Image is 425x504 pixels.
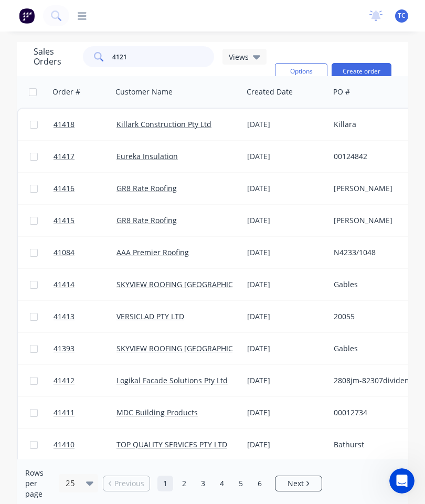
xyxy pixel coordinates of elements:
[247,247,325,258] div: [DATE]
[398,11,406,20] span: TC
[99,476,326,491] ul: Pagination
[34,47,75,67] h1: Sales Orders
[157,476,173,491] a: Page 1 is your current page
[54,215,75,226] span: 41415
[54,269,116,300] a: 41414
[116,311,184,321] a: VERSICLAD PTY LTD
[54,407,75,418] span: 41411
[54,375,75,386] span: 41412
[247,439,325,450] div: [DATE]
[389,468,415,493] iframe: Intercom live chat
[54,343,75,354] span: 41393
[114,478,144,489] span: Previous
[116,247,189,257] a: AAA Premier Roofing
[247,343,325,354] div: [DATE]
[54,119,75,130] span: 41418
[54,237,116,268] a: 41084
[54,151,75,162] span: 41417
[288,478,304,489] span: Next
[247,119,325,130] div: [DATE]
[54,279,75,290] span: 41414
[116,183,177,193] a: GR8 Rate Roofing
[176,476,192,491] a: Page 2
[214,476,230,491] a: Page 4
[333,87,350,97] div: PO #
[112,46,215,67] input: Search...
[54,429,116,460] a: 41410
[247,87,293,97] div: Created Date
[54,311,75,322] span: 41413
[52,87,80,97] div: Order #
[54,205,116,236] a: 41415
[19,8,35,24] img: Factory
[247,407,325,418] div: [DATE]
[116,151,178,161] a: Eureka Insulation
[275,63,327,80] button: Options
[229,51,249,62] span: Views
[247,311,325,322] div: [DATE]
[116,375,228,385] a: Logikal Facade Solutions Pty Ltd
[115,87,173,97] div: Customer Name
[116,215,177,225] a: GR8 Rate Roofing
[54,365,116,396] a: 41412
[103,478,150,489] a: Previous page
[247,151,325,162] div: [DATE]
[116,343,269,353] a: SKYVIEW ROOFING [GEOGRAPHIC_DATA] P/L
[332,63,391,80] button: Create order
[54,301,116,332] a: 41413
[247,375,325,386] div: [DATE]
[116,119,211,129] a: Killark Construction Pty Ltd
[54,397,116,428] a: 41411
[116,279,269,289] a: SKYVIEW ROOFING [GEOGRAPHIC_DATA] P/L
[25,468,54,499] span: Rows per page
[54,333,116,364] a: 41393
[54,183,75,194] span: 41416
[247,183,325,194] div: [DATE]
[195,476,211,491] a: Page 3
[54,141,116,172] a: 41417
[116,439,227,449] a: TOP QUALITY SERVICES PTY LTD
[247,215,325,226] div: [DATE]
[54,109,116,140] a: 41418
[233,476,249,491] a: Page 5
[54,439,75,450] span: 41410
[252,476,268,491] a: Page 6
[275,478,322,489] a: Next page
[54,247,75,258] span: 41084
[54,173,116,204] a: 41416
[116,407,198,417] a: MDC Building Products
[247,279,325,290] div: [DATE]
